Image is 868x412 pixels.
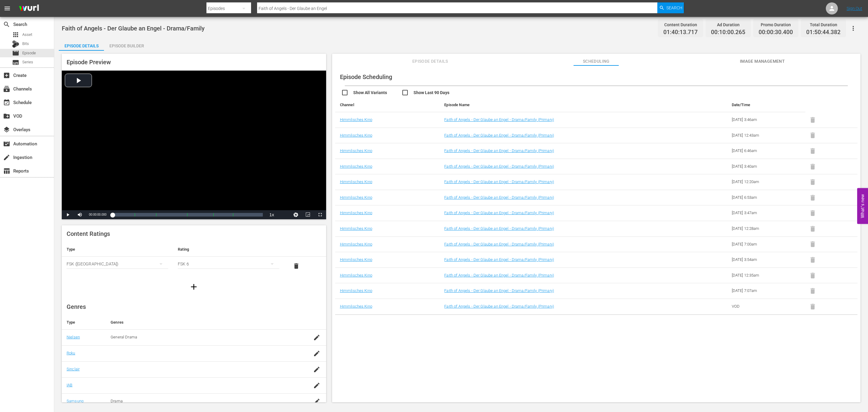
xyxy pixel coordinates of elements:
td: [DATE] 12:20am [727,174,805,190]
a: Faith of Angels - Der Glaube an Engel - Drama/Family (Primary) [444,257,554,262]
div: FSK 6 [178,255,279,272]
td: [DATE] 7:07am [727,283,805,299]
button: Fullscreen [314,210,326,219]
div: Progress Bar [112,213,263,217]
span: Episode Details [407,58,453,65]
th: Genres [106,315,297,330]
span: menu [4,5,11,12]
a: Himmlisches Kino [340,257,372,262]
div: Promo Duration [759,21,793,29]
th: Episode Name [439,98,675,112]
button: Search [657,2,684,13]
td: [DATE] 6:53am [727,190,805,205]
th: Rating [173,242,284,257]
span: Episode [12,49,19,57]
div: Total Duration [806,21,841,29]
a: Faith of Angels - Der Glaube an Engel - Drama/Family (Primary) [444,226,554,231]
button: Open Feedback Widget [857,188,868,224]
span: Series [22,59,33,65]
button: Play [62,210,74,219]
span: 01:40:13.717 [663,29,698,36]
a: Faith of Angels - Der Glaube an Engel - Drama/Family (Primary) [444,164,554,169]
img: ans4CAIJ8jUAAAAAAAAAAAAAAAAAAAAAAAAgQb4GAAAAAAAAAAAAAAAAAAAAAAAAJMjXAAAAAAAAAAAAAAAAAAAAAAAAgAT5G... [14,2,43,16]
span: Search [666,2,682,13]
a: Faith of Angels - Der Glaube an Engel - Drama/Family (Primary) [444,148,554,153]
span: Genres [67,303,86,310]
a: Samsung [67,399,83,403]
div: Bits [12,40,19,48]
span: Automation [3,140,10,147]
span: Reports [3,167,10,175]
td: [DATE] 3:47am [727,205,805,221]
button: delete [289,259,303,273]
div: Ad Duration [711,21,745,29]
a: Himmlisches Kino [340,179,372,184]
a: Faith of Angels - Der Glaube an Engel - Drama/Family (Primary) [444,288,554,293]
a: Sign Out [847,6,862,11]
a: Himmlisches Kino [340,304,372,309]
span: Bits [22,41,29,47]
span: Overlays [3,126,10,133]
button: Picture-in-Picture [302,210,314,219]
a: Faith of Angels - Der Glaube an Engel - Drama/Family (Primary) [444,242,554,246]
div: Episode Details [59,39,104,53]
span: Ingestion [3,154,10,161]
td: VOD [727,299,805,314]
span: Image Management [740,58,785,65]
div: Content Duration [663,21,698,29]
div: FSK ([GEOGRAPHIC_DATA]) [67,255,168,272]
span: Search [3,21,10,28]
a: Faith of Angels - Der Glaube an Engel - Drama/Family (Primary) [444,179,554,184]
a: Himmlisches Kino [340,133,372,138]
span: Channels [3,85,10,93]
table: simple table [62,242,326,275]
a: Himmlisches Kino [340,226,372,231]
a: Himmlisches Kino [340,211,372,215]
button: Episode Details [59,39,104,51]
a: Faith of Angels - Der Glaube an Engel - Drama/Family (Primary) [444,133,554,138]
span: Episode [22,50,36,56]
a: Nielsen [67,335,80,339]
td: [DATE] 3:54am [727,252,805,268]
span: 00:00:00.000 [89,213,106,216]
a: Himmlisches Kino [340,164,372,169]
a: Faith of Angels - Der Glaube an Engel - Drama/Family (Primary) [444,304,554,309]
span: Create [3,72,10,79]
span: Content Ratings [67,230,110,237]
span: VOD [3,113,10,120]
span: Episode Preview [67,59,111,66]
a: Himmlisches Kino [340,242,372,246]
a: Himmlisches Kino [340,117,372,122]
span: 00:10:00.265 [711,29,745,36]
span: 00:00:30.400 [759,29,793,36]
a: Faith of Angels - Der Glaube an Engel - Drama/Family (Primary) [444,195,554,200]
button: Playback Rate [266,210,278,219]
a: Himmlisches Kino [340,273,372,277]
td: [DATE] 12:35am [727,268,805,283]
button: Jump To Time [290,210,302,219]
span: Asset [12,31,19,38]
button: Mute [74,210,86,219]
div: Video Player [62,71,326,219]
span: Faith of Angels - Der Glaube an Engel - Drama/Family [62,25,205,32]
span: Schedule [3,99,10,106]
a: Faith of Angels - Der Glaube an Engel - Drama/Family (Primary) [444,117,554,122]
a: Faith of Angels - Der Glaube an Engel - Drama/Family (Primary) [444,273,554,277]
th: Type [62,315,106,330]
span: delete [293,262,300,270]
td: [DATE] 12:43am [727,128,805,143]
th: Date/Time [727,98,805,112]
a: Himmlisches Kino [340,148,372,153]
span: 01:50:44.382 [806,29,841,36]
a: IAB [67,383,72,387]
span: Scheduling [574,58,619,65]
span: Series [12,59,19,66]
td: [DATE] 12:28am [727,221,805,237]
span: Episode Scheduling [340,73,392,81]
td: [DATE] 3:46am [727,112,805,128]
th: Channel [335,98,440,112]
a: Roku [67,351,75,355]
a: Faith of Angels - Der Glaube an Engel - Drama/Family (Primary) [444,211,554,215]
a: Himmlisches Kino [340,288,372,293]
th: Type [62,242,173,257]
